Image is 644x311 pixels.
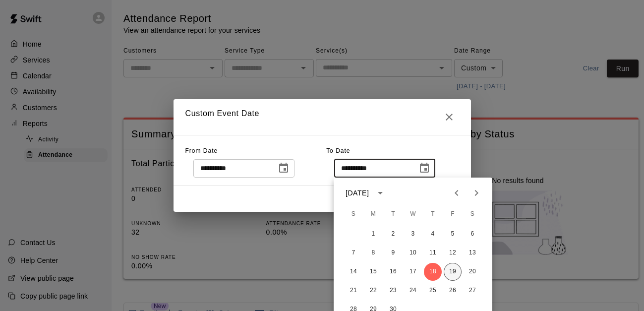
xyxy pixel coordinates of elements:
button: 16 [384,263,402,281]
button: 9 [384,244,402,262]
span: Wednesday [404,204,422,224]
button: 22 [364,282,382,300]
button: 3 [404,225,422,243]
button: 7 [345,244,362,262]
button: calendar view is open, switch to year view [372,185,389,201]
button: 18 [424,263,442,281]
div: [DATE] [346,188,369,198]
button: 13 [464,244,481,262]
button: Next month [467,183,486,203]
button: 19 [444,263,462,281]
button: 2 [384,225,402,243]
button: 1 [364,225,382,243]
button: 6 [464,225,481,243]
button: 21 [345,282,362,300]
button: 24 [404,282,422,300]
span: Tuesday [384,204,402,224]
button: 11 [424,244,442,262]
button: 26 [444,282,462,300]
span: Thursday [424,204,442,224]
button: 15 [364,263,382,281]
button: 20 [464,263,481,281]
button: Previous month [447,183,467,203]
span: Sunday [345,204,362,224]
button: 23 [384,282,402,300]
h2: Custom Event Date [174,99,471,135]
button: 27 [464,282,481,300]
button: 4 [424,225,442,243]
button: Close [439,107,459,127]
button: Choose date, selected date is Sep 18, 2025 [414,158,434,178]
button: 12 [444,244,462,262]
button: 25 [424,282,442,300]
button: 10 [404,244,422,262]
button: 17 [404,263,422,281]
button: 8 [364,244,382,262]
button: 14 [345,263,362,281]
span: Monday [364,204,382,224]
span: From Date [185,147,218,154]
span: Friday [444,204,462,224]
button: 5 [444,225,462,243]
span: To Date [326,147,350,154]
button: Choose date, selected date is Sep 19, 2025 [274,158,293,178]
span: Saturday [464,204,481,224]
